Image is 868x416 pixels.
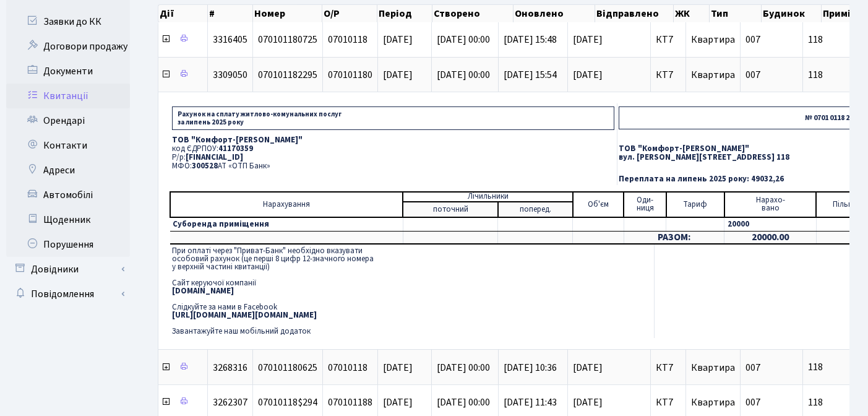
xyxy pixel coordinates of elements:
[656,35,681,45] span: КТ7
[724,192,817,217] td: Нарахо- вано
[383,33,413,46] span: [DATE]
[6,183,130,207] a: Автомобілі
[172,285,234,297] b: [DOMAIN_NAME]
[437,361,490,375] span: [DATE] 00:00
[746,68,760,82] span: 007
[498,202,573,217] td: поперед.
[504,396,557,409] span: [DATE] 11:43
[656,363,681,373] span: КТ7
[573,70,645,80] span: [DATE]
[322,5,377,22] th: О/Р
[6,9,130,34] a: Заявки до КК
[724,231,817,244] td: 20000.00
[213,396,247,409] span: 3262307
[6,133,130,158] a: Контакти
[158,5,208,22] th: Дії
[573,35,645,45] span: [DATE]
[213,33,247,46] span: 3316405
[328,361,367,375] span: 07010118
[513,5,595,22] th: Оновлено
[666,192,724,217] td: Тариф
[377,5,432,22] th: Період
[253,5,322,22] th: Номер
[6,207,130,232] a: Щоденник
[573,192,624,217] td: Об'єм
[6,59,130,84] a: Документи
[6,232,130,257] a: Порушення
[504,33,557,46] span: [DATE] 15:48
[674,5,710,22] th: ЖК
[437,68,490,82] span: [DATE] 00:00
[172,136,614,144] p: ТОВ "Комфорт-[PERSON_NAME]"
[656,70,681,80] span: КТ7
[624,192,666,217] td: Оди- ниця
[192,160,218,171] span: 300528
[172,162,614,170] p: МФО: АТ «ОТП Банк»
[383,361,413,375] span: [DATE]
[170,245,655,338] td: При оплаті через "Приват-Банк" необхідно вказувати особовий рахунок (це перші 8 цифр 12-значного ...
[218,143,253,154] span: 41170359
[6,84,130,108] a: Квитанції
[403,202,497,217] td: поточний
[213,68,247,82] span: 3309050
[573,397,645,407] span: [DATE]
[762,5,821,22] th: Будинок
[691,361,735,375] span: Квартира
[6,282,130,306] a: Повідомлення
[172,145,614,153] p: код ЄДРПОУ:
[170,192,403,217] td: Нарахування
[691,396,735,409] span: Квартира
[595,5,674,22] th: Відправлено
[432,5,514,22] th: Створено
[172,154,614,162] p: Р/р:
[6,158,130,183] a: Адреси
[691,33,735,46] span: Квартира
[724,217,817,232] td: 20000
[208,5,253,22] th: #
[170,217,403,232] td: Суборенда приміщення
[656,397,681,407] span: КТ7
[624,231,724,244] td: РАЗОМ:
[746,361,760,375] span: 007
[6,34,130,59] a: Договори продажу
[186,152,243,163] span: [FINANCIAL_ID]
[383,68,413,82] span: [DATE]
[437,396,490,409] span: [DATE] 00:00
[573,363,645,373] span: [DATE]
[328,396,372,409] span: 070101188
[6,108,130,133] a: Орендарі
[403,192,573,202] td: Лічильники
[6,257,130,282] a: Довідники
[504,68,557,82] span: [DATE] 15:54
[746,396,760,409] span: 007
[258,396,317,409] span: 07010118$294
[328,68,372,82] span: 070101180
[213,361,247,375] span: 3268316
[258,361,317,375] span: 070101180625
[437,33,490,46] span: [DATE] 00:00
[710,5,762,22] th: Тип
[504,361,557,375] span: [DATE] 10:36
[172,106,614,130] p: Рахунок на сплату житлово-комунальних послуг за липень 2025 року
[691,68,735,82] span: Квартира
[383,396,413,409] span: [DATE]
[172,310,317,321] b: [URL][DOMAIN_NAME][DOMAIN_NAME]
[258,33,317,46] span: 070101180725
[746,33,760,46] span: 007
[328,33,367,46] span: 07010118
[258,68,317,82] span: 070101182295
